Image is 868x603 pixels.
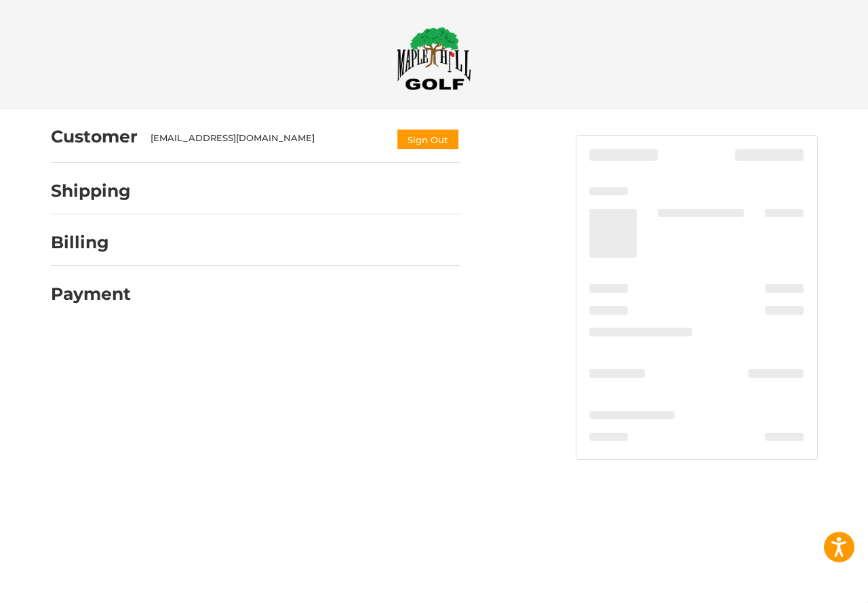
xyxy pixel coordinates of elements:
[51,126,138,147] h2: Customer
[51,284,131,305] h2: Payment
[396,128,460,151] button: Sign Out
[51,180,131,201] h2: Shipping
[151,132,382,151] div: [EMAIL_ADDRESS][DOMAIN_NAME]
[51,232,130,253] h2: Billing
[397,26,471,90] img: Maple Hill Golf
